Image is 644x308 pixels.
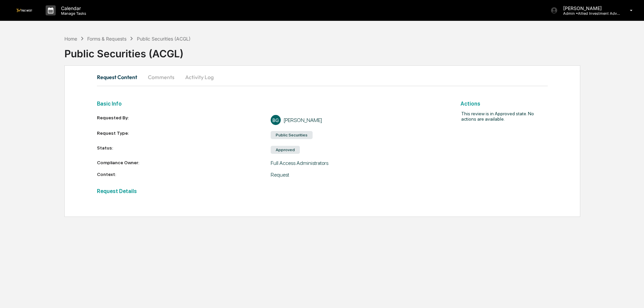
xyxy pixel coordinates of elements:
div: Forms & Requests [87,36,126,42]
p: Manage Tasks [56,11,90,16]
div: Requested By: [97,115,271,125]
div: Public Securities (ACGL) [137,36,191,42]
div: Context: [97,172,271,178]
div: Public Securities (ACGL) [64,42,644,60]
button: Activity Log [180,69,219,85]
div: Request Type: [97,130,271,140]
div: Public Securities [271,131,313,139]
div: Home [64,36,77,42]
div: Compliance Owner: [97,160,271,166]
h2: Request Details [97,188,444,194]
h2: Actions [461,101,548,107]
div: [PERSON_NAME] [283,117,322,123]
p: Calendar [56,5,90,11]
button: Comments [143,69,180,85]
div: secondary tabs example [97,69,548,85]
div: BG [271,115,281,125]
div: Full Access Administrators [271,160,444,166]
div: Status: [97,145,271,155]
img: logo [16,9,32,12]
div: Request [271,172,444,178]
button: Request Content [97,69,143,85]
p: Admin • Allied Investment Advisors [558,11,620,16]
h2: Basic Info [97,101,444,107]
div: Approved [271,146,300,154]
h2: This review is in Approved state. No actions are available. [444,111,548,122]
p: [PERSON_NAME] [558,5,620,11]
